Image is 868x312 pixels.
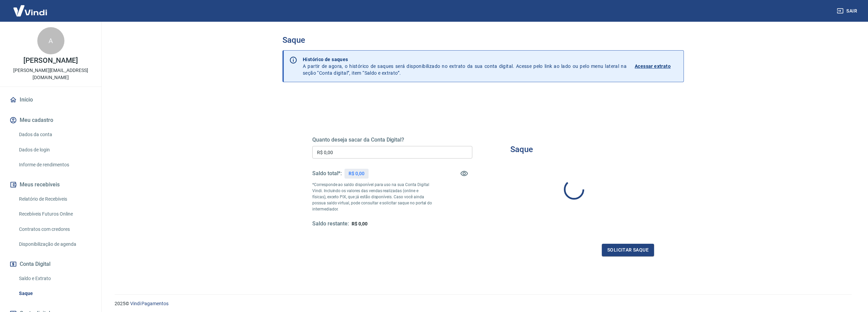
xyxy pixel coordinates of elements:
div: A [37,27,64,54]
h5: Saldo restante: [312,220,349,227]
button: Meus recebíveis [8,177,93,192]
a: Recebíveis Futuros Online [16,207,93,221]
p: A partir de agora, o histórico de saques será disponibilizado no extrato da sua conta digital. Ac... [303,56,627,76]
button: Sair [835,5,860,17]
p: Acessar extrato [635,63,671,70]
h3: Saque [510,145,533,154]
a: Informe de rendimentos [16,158,93,172]
a: Saque [16,287,93,300]
p: 2025 © [115,300,852,307]
h5: Quanto deseja sacar da Conta Digital? [312,136,472,143]
p: R$ 0,00 [349,170,364,177]
h5: Saldo total*: [312,170,342,177]
p: *Corresponde ao saldo disponível para uso na sua Conta Digital Vindi. Incluindo os valores das ve... [312,182,432,212]
p: [PERSON_NAME] [23,57,78,64]
p: Histórico de saques [303,56,627,63]
a: Início [8,92,93,107]
a: Relatório de Recebíveis [16,192,93,206]
a: Acessar extrato [635,56,678,76]
a: Disponibilização de agenda [16,237,93,251]
a: Vindi Pagamentos [130,301,169,306]
a: Saldo e Extrato [16,272,93,286]
img: Vindi [8,0,52,21]
h3: Saque [282,35,684,45]
button: Meu cadastro [8,113,93,128]
a: Dados de login [16,143,93,157]
p: [PERSON_NAME][EMAIL_ADDRESS][DOMAIN_NAME] [5,67,96,81]
button: Solicitar saque [602,244,654,256]
span: R$ 0,00 [352,221,368,226]
a: Contratos com credores [16,222,93,236]
a: Dados da conta [16,128,93,142]
button: Conta Digital [8,257,93,272]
